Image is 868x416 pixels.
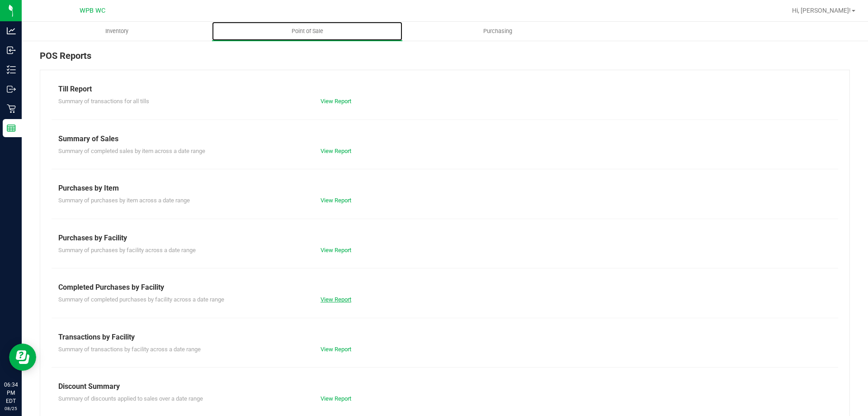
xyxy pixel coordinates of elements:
div: Purchases by Facility [58,233,831,244]
span: Summary of transactions by facility across a date range [58,346,201,353]
inline-svg: Inbound [7,46,16,55]
a: View Report [321,148,351,154]
span: WPB WC [80,7,105,14]
div: Completed Purchases by Facility [58,282,831,293]
a: View Report [321,346,351,353]
div: Summary of Sales [58,134,831,144]
a: View Report [321,296,351,303]
div: POS Reports [40,49,850,70]
span: Summary of purchases by item across a date range [58,197,190,204]
span: Summary of completed purchases by facility across a date range [58,296,224,303]
a: Inventory [22,22,212,41]
a: Point of Sale [212,22,402,41]
inline-svg: Inventory [7,65,16,74]
inline-svg: Retail [7,104,16,113]
div: Discount Summary [58,381,831,392]
span: Point of Sale [279,27,335,35]
a: View Report [321,247,351,253]
span: Summary of purchases by facility across a date range [58,247,196,253]
a: Purchasing [402,22,593,41]
span: Inventory [93,27,141,35]
span: Hi, [PERSON_NAME]! [792,7,851,14]
inline-svg: Outbound [7,85,16,94]
span: Summary of completed sales by item across a date range [58,148,205,154]
p: 06:34 PM EDT [4,381,18,405]
span: Purchasing [471,27,524,35]
a: View Report [321,395,351,402]
a: View Report [321,197,351,204]
div: Transactions by Facility [58,332,831,343]
p: 08/25 [4,405,18,412]
a: View Report [321,98,351,105]
inline-svg: Reports [7,124,16,133]
iframe: Resource center [9,344,36,371]
div: Purchases by Item [58,183,831,194]
span: Summary of discounts applied to sales over a date range [58,395,203,402]
inline-svg: Analytics [7,26,16,35]
span: Summary of transactions for all tills [58,98,149,105]
div: Till Report [58,84,831,95]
